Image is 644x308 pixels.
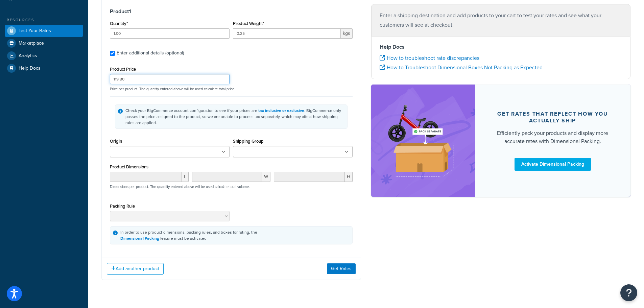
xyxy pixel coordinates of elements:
label: Product Dimensions [110,164,148,169]
input: 0.0 [110,28,230,39]
a: How to Troubleshoot Dimensional Boxes Not Packing as Expected [380,64,543,71]
p: Dimensions per product. The quantity entered above will be used calculate total volume. [108,184,250,189]
div: Get rates that reflect how you actually ship [491,111,615,124]
span: H [345,172,353,182]
span: W [262,172,270,182]
a: Help Docs [5,62,83,74]
label: Origin [110,139,122,144]
a: Analytics [5,50,83,62]
button: Open Resource Center [620,284,637,301]
span: Test Your Rates [19,28,51,34]
div: In order to use product dimensions, packing rules, and boxes for rating, the feature must be acti... [120,229,257,241]
div: Check your BigCommerce account configuration to see if your prices are . BigCommerce only passes ... [125,108,344,126]
span: Marketplace [19,41,44,46]
a: tax inclusive or exclusive [258,108,304,114]
h3: Product 1 [110,8,353,15]
a: Marketplace [5,37,83,49]
p: Price per product. The quantity entered above will be used calculate total price. [108,87,354,91]
span: kgs [341,28,353,39]
a: Test Your Rates [5,25,83,37]
span: Analytics [19,53,37,59]
div: Enter additional details (optional) [117,48,184,58]
p: Enter a shipping destination and add products to your cart to test your rates and see what your c... [380,11,622,30]
label: Product Price [110,67,136,72]
span: L [182,172,189,182]
button: Add another product [107,263,164,275]
label: Packing Rule [110,204,135,209]
h4: Help Docs [380,43,622,51]
div: Efficiently pack your products and display more accurate rates with Dimensional Packing. [491,129,615,145]
a: How to troubleshoot rate discrepancies [380,54,479,62]
label: Shipping Group [233,139,264,144]
img: feature-image-dim-d40ad3071a2b3c8e08177464837368e35600d3c5e73b18a22c1e4bb210dc32ac.png [381,95,465,186]
button: Get Rates [327,263,356,274]
div: Resources [5,17,83,23]
label: Quantity* [110,21,128,26]
span: Help Docs [19,66,41,71]
a: Activate Dimensional Packing [515,158,591,171]
label: Product Weight* [233,21,264,26]
a: Dimensional Packing [120,235,159,241]
input: Enter additional details (optional) [110,51,115,56]
input: 0.00 [233,28,341,39]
